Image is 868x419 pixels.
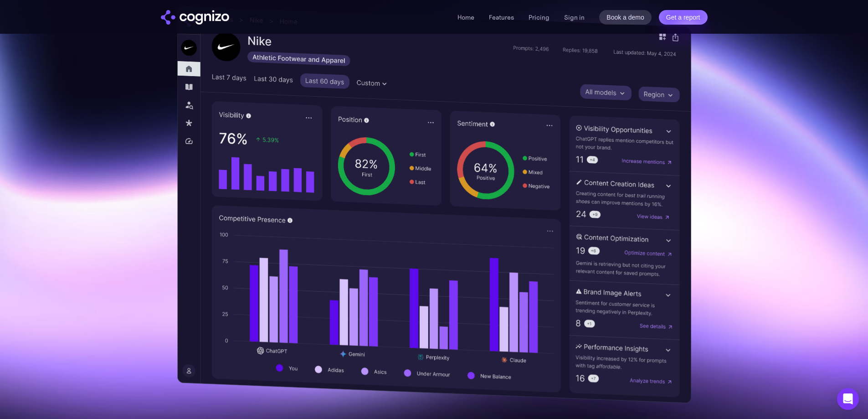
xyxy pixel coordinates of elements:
a: Book a demo [599,10,652,25]
a: Features [489,13,514,21]
img: cognizo logo [161,10,229,25]
a: Home [457,13,474,21]
a: Get a report [659,10,708,25]
div: Open Intercom Messenger [837,388,859,410]
img: Cognizo AI visibility optimization dashboard [177,6,691,403]
a: home [161,10,229,25]
a: Pricing [529,13,550,21]
a: Sign in [564,12,585,23]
